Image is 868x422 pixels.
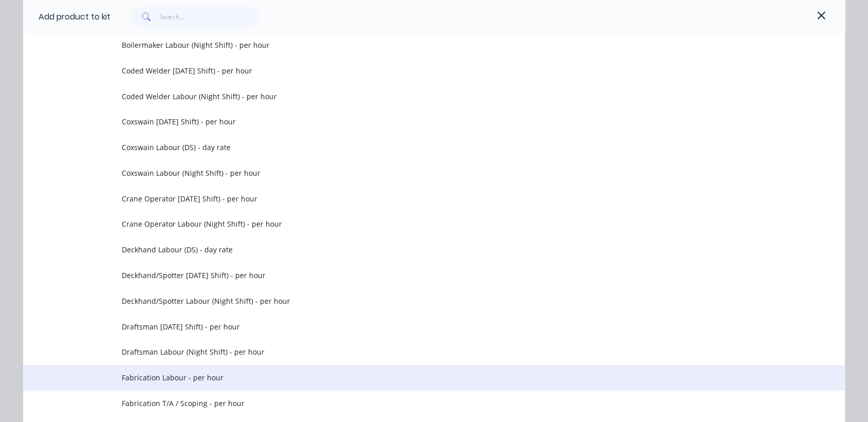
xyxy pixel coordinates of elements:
span: Fabrication T/A / Scoping - per hour [122,398,700,409]
span: Draftsman Labour (Night Shift) - per hour [122,346,700,357]
span: Coxswain [DATE] Shift) - per hour [122,116,700,127]
span: Boilermaker Labour (Night Shift) - per hour [122,40,700,50]
input: Search... [160,7,260,27]
span: Fabrication Labour - per hour [122,372,700,383]
span: Draftsman [DATE] Shift) - per hour [122,321,700,332]
div: Add product to kit [39,11,110,23]
span: Deckhand Labour (DS) - day rate [122,244,700,255]
span: Coded Welder Labour (Night Shift) - per hour [122,91,700,102]
span: Coxswain Labour (Night Shift) - per hour [122,168,700,178]
span: Crane Operator [DATE] Shift) - per hour [122,193,700,204]
span: Deckhand/Spotter [DATE] Shift) - per hour [122,270,700,281]
span: Crane Operator Labour (Night Shift) - per hour [122,218,700,229]
span: Coded Welder [DATE] Shift) - per hour [122,65,700,76]
span: Deckhand/Spotter Labour (Night Shift) - per hour [122,296,700,306]
span: Coxswain Labour (DS) - day rate [122,142,700,153]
